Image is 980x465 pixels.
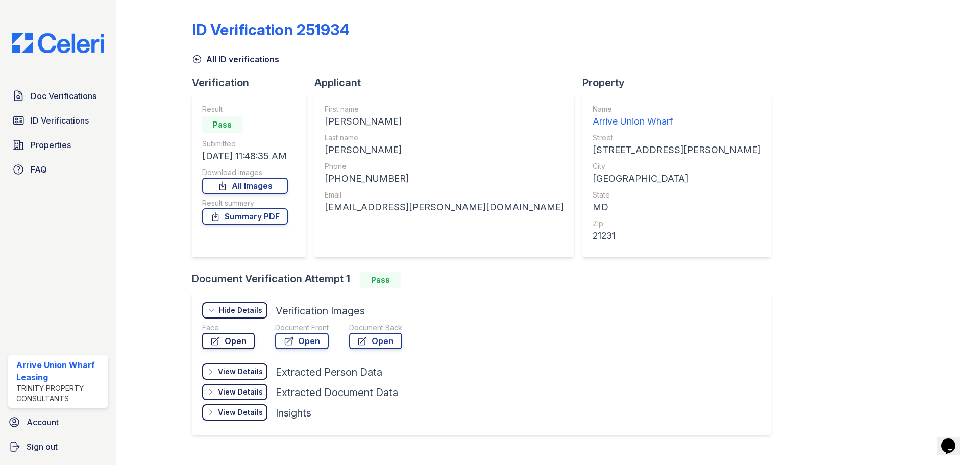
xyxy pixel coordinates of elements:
div: City [593,161,761,172]
div: MD [593,200,761,214]
a: Name Arrive Union Wharf [593,104,761,129]
span: Sign out [27,440,58,453]
div: State [593,190,761,200]
div: 21231 [593,229,761,243]
div: Pass [202,116,243,133]
div: [DATE] 11:48:35 AM [202,149,288,163]
a: All ID verifications [192,53,279,65]
img: CE_Logo_Blue-a8612792a0a2168367f1c8372b55b34899dd931a85d93a1a3d3e32e68fde9ad4.png [4,33,112,53]
div: Document Front [275,323,329,333]
div: [PERSON_NAME] [325,143,564,157]
div: Applicant [314,76,582,90]
div: ID Verification 251934 [192,20,350,39]
a: ID Verifications [8,110,108,131]
a: Account [4,412,112,432]
div: Property [582,76,779,90]
div: Last name [325,133,564,143]
div: Document Verification Attempt 1 [192,272,779,288]
div: Submitted [202,139,288,149]
div: Phone [325,161,564,172]
div: Name [593,104,761,114]
div: [PERSON_NAME] [325,114,564,129]
div: Street [593,133,761,143]
div: Pass [360,272,401,288]
div: [STREET_ADDRESS][PERSON_NAME] [593,143,761,157]
div: [GEOGRAPHIC_DATA] [593,172,761,186]
div: Document Back [349,323,402,333]
a: Summary PDF [202,208,288,225]
div: View Details [218,366,263,377]
span: Properties [31,139,71,151]
a: Doc Verifications [8,86,108,106]
iframe: chat widget [937,424,970,455]
a: Properties [8,135,108,155]
div: Hide Details [219,305,262,315]
a: Sign out [4,436,112,457]
div: [EMAIL_ADDRESS][PERSON_NAME][DOMAIN_NAME] [325,200,564,214]
div: View Details [218,407,263,418]
a: Open [349,333,402,349]
span: Account [27,416,59,428]
a: FAQ [8,159,108,180]
div: Verification Images [276,304,365,318]
div: [PHONE_NUMBER] [325,172,564,186]
div: Face [202,323,255,333]
div: Extracted Person Data [276,365,382,379]
div: Extracted Document Data [276,385,398,400]
a: Open [202,333,255,349]
div: Arrive Union Wharf Leasing [16,359,104,383]
a: All Images [202,178,288,194]
div: Zip [593,218,761,229]
div: View Details [218,387,263,397]
span: ID Verifications [31,114,89,127]
div: Verification [192,76,314,90]
div: Download Images [202,167,288,178]
div: Trinity Property Consultants [16,383,104,404]
div: Insights [276,406,311,420]
div: Email [325,190,564,200]
span: Doc Verifications [31,90,96,102]
span: FAQ [31,163,47,176]
div: First name [325,104,564,114]
div: Arrive Union Wharf [593,114,761,129]
a: Open [275,333,329,349]
div: Result [202,104,288,114]
div: Result summary [202,198,288,208]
